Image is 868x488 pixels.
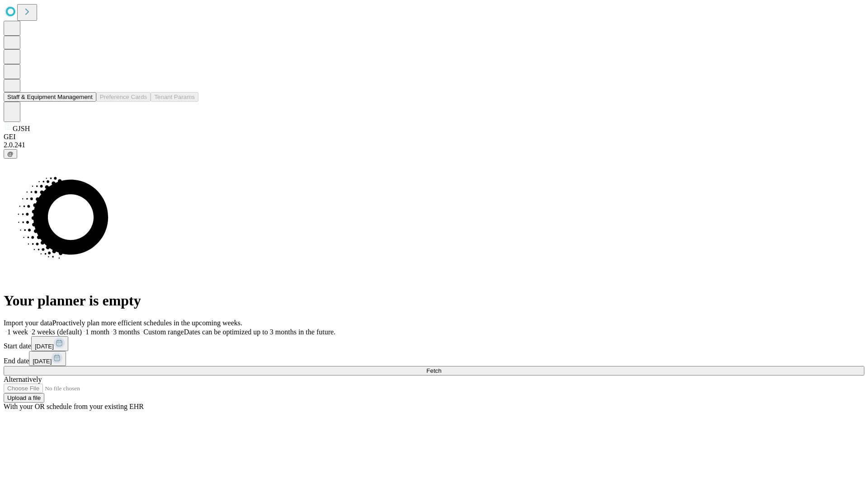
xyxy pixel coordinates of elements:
button: Upload a file [4,393,44,403]
button: [DATE] [31,336,68,351]
span: Fetch [426,367,441,374]
span: 2 weeks (default) [32,328,82,336]
div: 2.0.241 [4,141,864,149]
h1: Your planner is empty [4,292,864,309]
div: GEI [4,133,864,141]
span: 3 months [113,328,140,336]
span: Custom range [143,328,184,336]
span: With your OR schedule from your existing EHR [4,403,144,410]
span: [DATE] [33,358,52,365]
span: 1 month [85,328,109,336]
span: 1 week [7,328,28,336]
span: Import your data [4,319,52,327]
div: Start date [4,336,864,351]
button: @ [4,149,17,159]
div: End date [4,351,864,366]
span: @ [7,150,14,157]
button: Staff & Equipment Management [4,92,96,102]
button: Preference Cards [96,92,151,102]
button: [DATE] [29,351,66,366]
span: Dates can be optimized up to 3 months in the future. [184,328,335,336]
span: Proactively plan more efficient schedules in the upcoming weeks. [52,319,242,327]
button: Tenant Params [151,92,198,102]
button: Fetch [4,366,864,375]
span: Alternatively [4,375,42,383]
span: GJSH [13,125,30,132]
span: [DATE] [35,343,54,350]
